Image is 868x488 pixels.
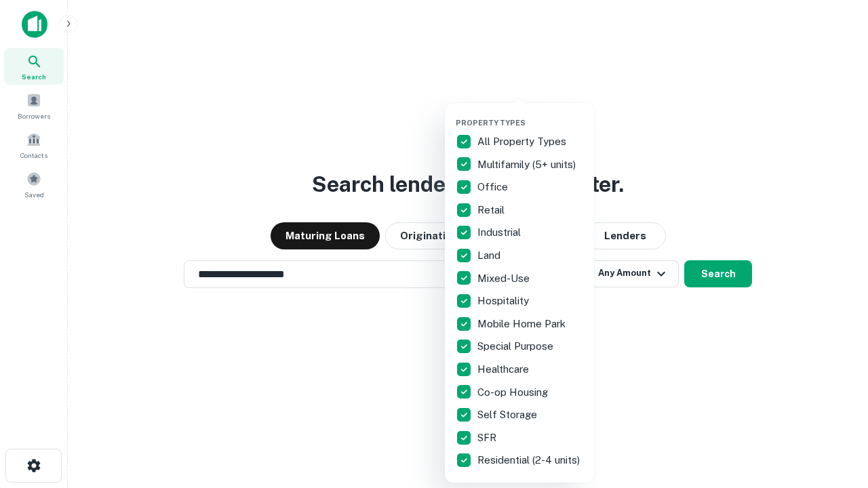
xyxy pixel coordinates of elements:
p: Residential (2-4 units) [477,452,583,468]
p: All Property Types [477,134,569,150]
p: Mixed-Use [477,270,532,287]
p: Mobile Home Park [477,316,568,332]
span: Property Types [456,119,526,127]
p: Healthcare [477,361,532,378]
p: Hospitality [477,293,532,309]
p: Land [477,247,503,264]
p: Special Purpose [477,338,556,354]
iframe: Chat Widget [800,380,868,445]
p: Office [477,179,511,195]
p: Co-op Housing [477,384,551,401]
p: Industrial [477,224,524,241]
p: Multifamily (5+ units) [477,157,578,173]
p: SFR [477,430,499,446]
p: Retail [477,202,507,218]
p: Self Storage [477,407,540,423]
